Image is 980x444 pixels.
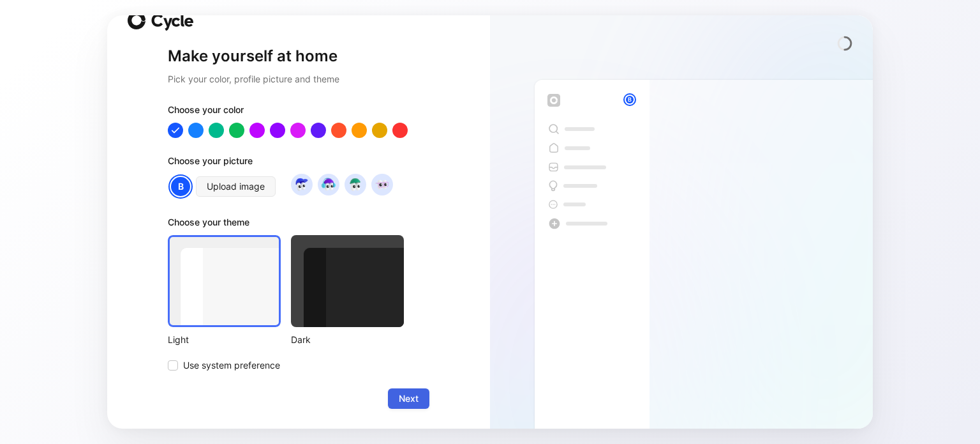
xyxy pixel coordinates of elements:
[196,176,276,197] button: Upload image
[168,102,429,123] div: Choose your color
[373,176,390,193] img: avatar
[346,176,364,193] img: avatar
[399,391,419,406] span: Next
[168,215,404,235] div: Choose your theme
[320,176,337,193] img: avatar
[291,332,404,348] div: Dark
[183,358,280,373] span: Use system preference
[170,176,191,197] div: B
[168,332,281,348] div: Light
[547,94,560,107] img: workspace-default-logo-wX5zAyuM.png
[168,72,429,87] h2: Pick your color, profile picture and theme
[293,176,310,193] img: avatar
[625,95,635,105] div: B
[207,179,265,194] span: Upload image
[168,46,429,66] h1: Make yourself at home
[388,388,429,409] button: Next
[168,153,429,174] div: Choose your picture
